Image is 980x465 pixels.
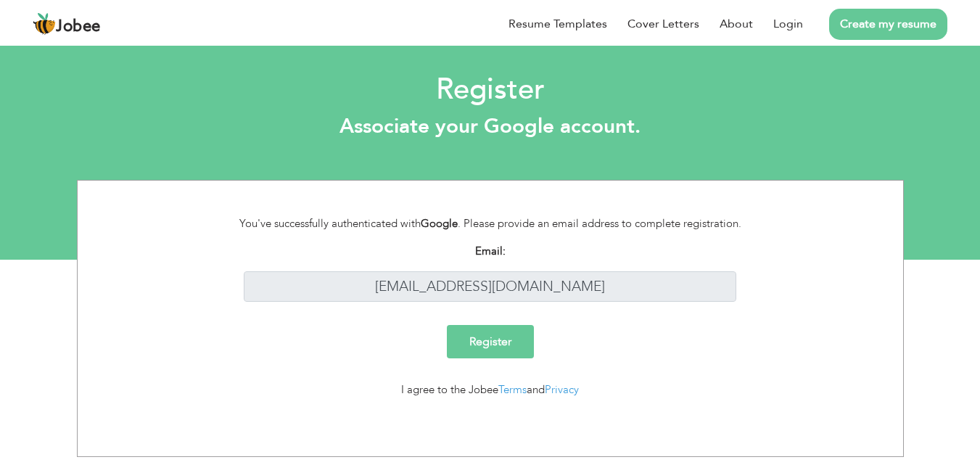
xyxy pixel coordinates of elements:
input: Register [447,325,534,358]
img: jobee.io [33,12,56,36]
strong: Email: [475,244,506,258]
span: Jobee [56,19,101,35]
a: Privacy [545,382,579,397]
div: You've successfully authenticated with . Please provide an email address to complete registration. [222,215,758,232]
a: Jobee [33,12,101,36]
input: Enter your email address [244,271,736,303]
a: Terms [498,382,527,397]
div: I agree to the Jobee and [222,382,758,398]
a: Cover Letters [627,15,699,33]
a: Create my resume [829,9,947,40]
a: Resume Templates [508,15,607,33]
a: About [720,15,753,33]
h3: Associate your Google account. [11,115,969,139]
strong: Google [421,216,458,231]
a: Login [773,15,803,33]
h2: Register [11,71,969,109]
